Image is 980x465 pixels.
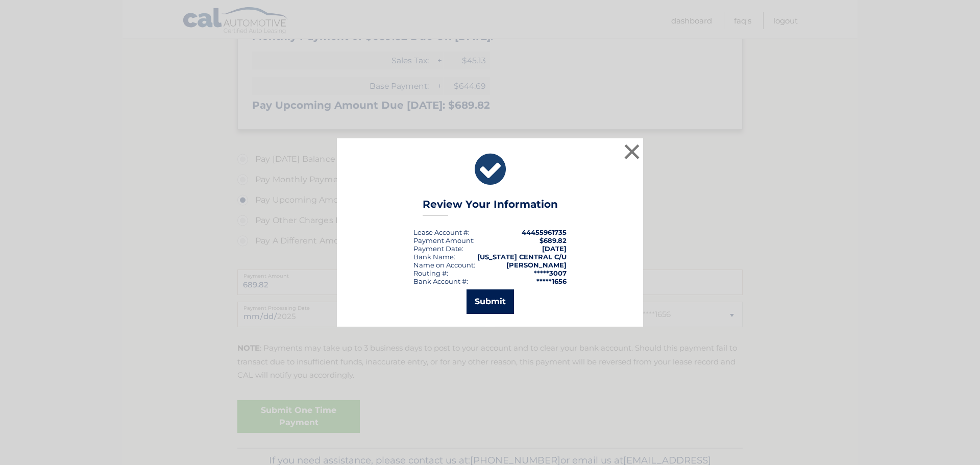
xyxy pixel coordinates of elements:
[540,236,567,244] span: $689.82
[413,244,462,253] span: Payment Date
[413,269,448,277] div: Routing #:
[413,244,463,253] div: :
[542,244,567,253] span: [DATE]
[467,289,514,314] button: Submit
[413,228,470,236] div: Lease Account #:
[622,141,642,162] button: ×
[413,236,475,244] div: Payment Amount:
[413,253,455,261] div: Bank Name:
[423,198,558,216] h3: Review Your Information
[477,253,567,261] strong: [US_STATE] CENTRAL C/U
[413,261,475,269] div: Name on Account:
[413,277,468,285] div: Bank Account #:
[522,228,567,236] strong: 44455961735
[506,261,567,269] strong: [PERSON_NAME]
